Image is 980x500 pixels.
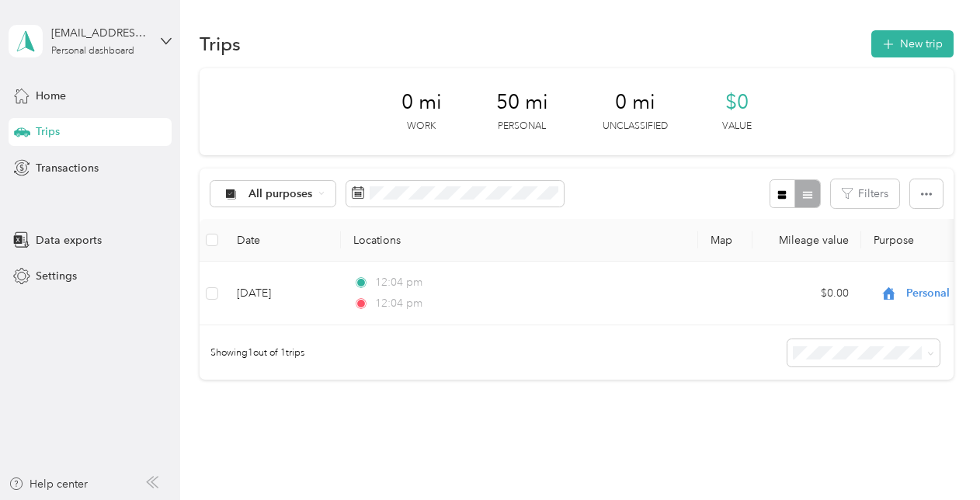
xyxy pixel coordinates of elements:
td: $0.00 [752,262,861,325]
span: Trips [36,123,60,140]
p: Value [722,120,752,134]
th: Locations [341,219,698,262]
span: $0 [725,90,749,115]
span: Data exports [36,232,102,248]
td: [DATE] [224,262,341,325]
th: Date [224,219,341,262]
button: Help center [9,476,88,492]
div: Personal dashboard [51,47,134,56]
span: Settings [36,268,77,284]
p: Personal [498,120,546,134]
p: Unclassified [603,120,668,134]
span: 12:04 pm [375,274,422,291]
span: 0 mi [615,90,655,115]
iframe: Everlance-gr Chat Button Frame [893,413,980,500]
th: Map [698,219,752,262]
div: [EMAIL_ADDRESS][DOMAIN_NAME] [51,25,148,41]
span: 50 mi [496,90,548,115]
button: Filters [831,179,899,208]
span: Showing 1 out of 1 trips [200,346,304,360]
span: 0 mi [401,90,442,115]
span: 12:04 pm [375,295,422,312]
span: Transactions [36,160,99,176]
button: New trip [871,30,954,57]
p: Work [407,120,436,134]
span: All purposes [248,189,313,200]
th: Mileage value [752,219,861,262]
h1: Trips [200,36,241,52]
span: Home [36,88,66,104]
